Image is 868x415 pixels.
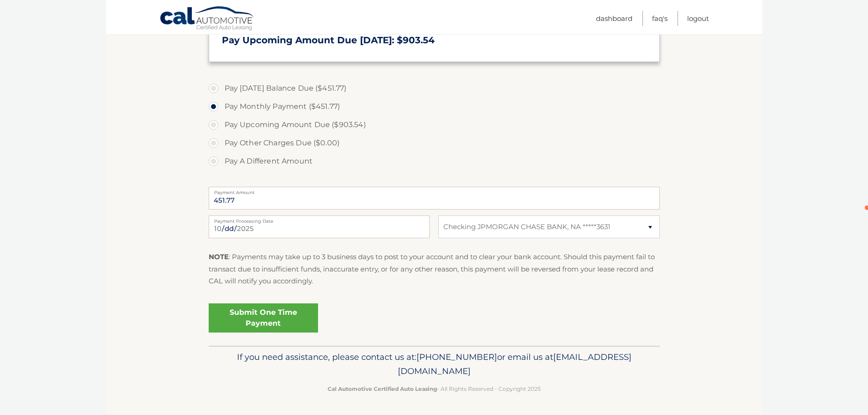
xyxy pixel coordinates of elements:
[209,134,660,152] label: Pay Other Charges Due ($0.00)
[215,384,654,394] p: - All Rights Reserved - Copyright 2025
[416,352,497,362] span: [PHONE_NUMBER]
[652,11,668,26] a: FAQ's
[209,303,318,333] a: Submit One Time Payment
[209,215,430,223] label: Payment Processing Date
[209,152,660,170] label: Pay A Different Amount
[209,215,430,238] input: Payment Date
[209,97,660,116] label: Pay Monthly Payment ($451.77)
[687,11,709,26] a: Logout
[222,35,647,46] h3: Pay Upcoming Amount Due [DATE]: $903.54
[209,187,660,210] input: Payment Amount
[209,79,660,97] label: Pay [DATE] Balance Due ($451.77)
[328,385,437,392] strong: Cal Automotive Certified Auto Leasing
[209,251,660,287] p: : Payments may take up to 3 business days to post to your account and to clear your bank account....
[596,11,632,26] a: Dashboard
[159,6,255,32] a: Cal Automotive
[209,116,660,134] label: Pay Upcoming Amount Due ($903.54)
[209,252,229,261] strong: NOTE
[215,350,654,379] p: If you need assistance, please contact us at: or email us at
[209,187,660,194] label: Payment Amount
